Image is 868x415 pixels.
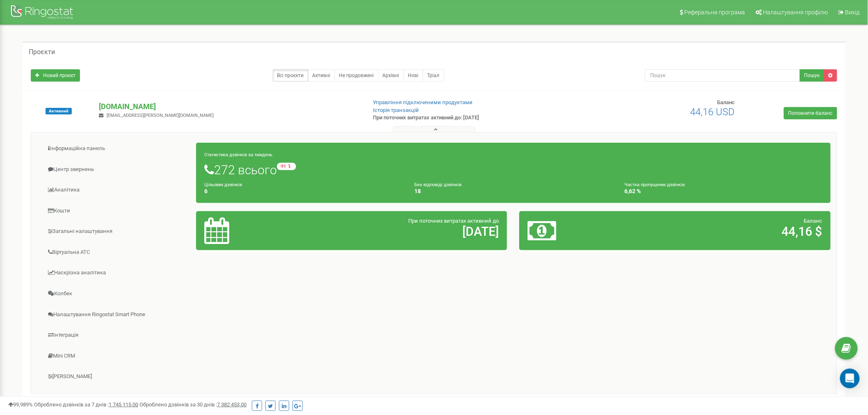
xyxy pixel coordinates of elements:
[308,69,335,82] a: Активні
[335,69,379,82] a: Не продовжені
[625,182,685,187] small: Частка пропущених дзвінків
[840,369,860,388] div: Open Intercom Messenger
[204,163,822,177] h1: 272 всього
[414,182,461,187] small: Без відповіді дзвінків
[845,9,860,16] span: Вихід
[29,48,55,56] h5: Проєкти
[373,114,566,122] p: При поточних витратах активний до: [DATE]
[273,69,308,82] a: Всі проєкти
[645,69,800,82] input: Пошук
[37,263,196,283] a: Наскрізна аналітика
[204,152,272,157] small: Статистика дзвінків за тиждень
[414,188,612,194] h4: 18
[404,69,423,82] a: Нові
[685,9,745,16] span: Реферальна програма
[277,163,296,170] small: -91
[37,367,196,387] a: [PERSON_NAME]
[378,69,404,82] a: Архівні
[37,305,196,325] a: Налаштування Ringostat Smart Phone
[37,346,196,366] a: Mini CRM
[37,160,196,180] a: Центр звернень
[630,225,822,238] h2: 44,16 $
[763,9,828,16] span: Налаштування профілю
[37,139,196,159] a: Інформаційна панель
[139,401,247,408] span: Оброблено дзвінків за 30 днів :
[8,401,33,408] span: 99,989%
[373,107,419,113] a: Історія транзакцій
[37,284,196,304] a: Колбек
[37,180,196,200] a: Аналiтика
[99,101,359,112] p: [DOMAIN_NAME]
[37,201,196,221] a: Кошти
[204,188,402,194] h4: 6
[37,242,196,262] a: Віртуальна АТС
[804,218,822,224] span: Баланс
[109,401,138,408] u: 1 745 115,00
[373,99,473,105] a: Управління підключеними продуктами
[107,113,214,118] span: [EMAIL_ADDRESS][PERSON_NAME][DOMAIN_NAME]
[717,99,735,105] span: Баланс
[408,218,499,224] span: При поточних витратах активний до
[37,325,196,345] a: Інтеграція
[46,108,72,114] span: Активний
[423,69,444,82] a: Тріал
[784,107,837,119] a: Поповнити баланс
[800,69,825,82] button: Пошук
[34,401,138,408] span: Оброблено дзвінків за 7 днів :
[625,188,822,194] h4: 6,62 %
[37,221,196,242] a: Загальні налаштування
[217,401,247,408] u: 7 382 453,00
[690,106,735,118] span: 44,16 USD
[204,182,242,187] small: Цільових дзвінків
[31,69,80,82] a: Новий проєкт
[306,225,499,238] h2: [DATE]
